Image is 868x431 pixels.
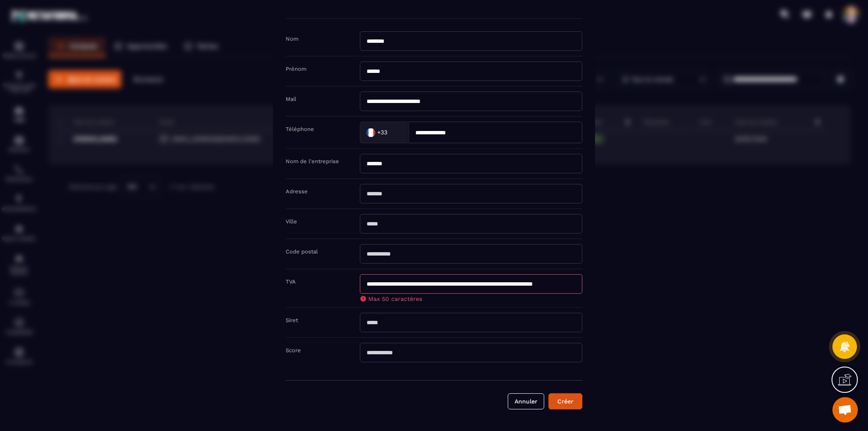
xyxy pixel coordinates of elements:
[286,347,301,353] label: Score
[286,188,308,195] label: Adresse
[286,317,298,323] label: Siret
[548,393,582,409] button: Créer
[286,248,318,255] label: Code postal
[286,218,297,225] label: Ville
[832,397,858,423] a: Ouvrir le chat
[286,66,306,72] label: Prénom
[377,128,387,137] span: +33
[389,126,400,139] input: Search for option
[360,122,409,143] div: Search for option
[362,124,379,141] img: Country Flag
[368,295,422,302] span: Max 50 caractères
[286,36,298,42] label: Nom
[286,278,296,285] label: TVA
[508,393,544,409] button: Annuler
[286,96,296,102] label: Mail
[286,158,339,164] label: Nom de l'entreprise
[286,126,314,132] label: Téléphone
